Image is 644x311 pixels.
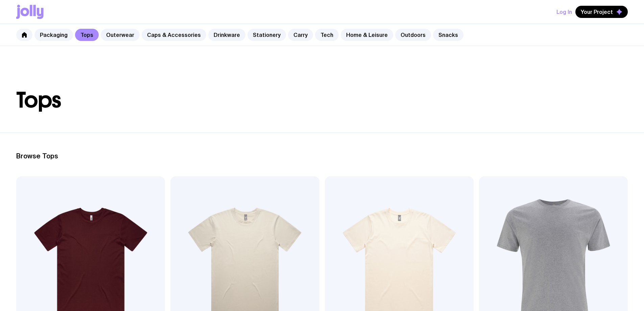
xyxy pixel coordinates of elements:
[16,89,628,111] h1: Tops
[556,6,572,18] button: Log In
[34,29,73,41] a: Packaging
[247,29,286,41] a: Stationery
[101,29,140,41] a: Outerwear
[395,29,431,41] a: Outdoors
[315,29,339,41] a: Tech
[341,29,393,41] a: Home & Leisure
[288,29,313,41] a: Carry
[16,152,628,160] h2: Browse Tops
[575,6,628,18] button: Your Project
[581,8,613,15] span: Your Project
[142,29,206,41] a: Caps & Accessories
[208,29,245,41] a: Drinkware
[433,29,463,41] a: Snacks
[75,29,99,41] a: Tops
